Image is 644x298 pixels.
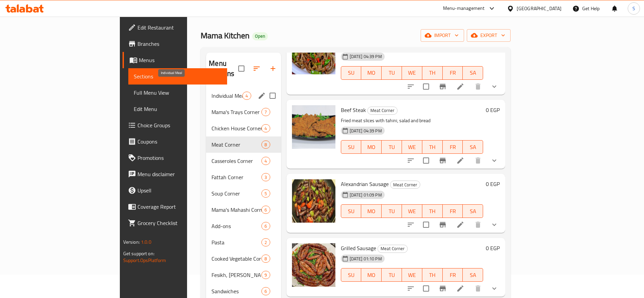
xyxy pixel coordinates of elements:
[472,31,505,40] span: export
[486,179,500,189] h6: 0 EGP
[211,287,261,295] div: Sandwiches
[137,23,222,32] span: Edit Restaurant
[486,217,502,233] button: show more
[261,206,270,214] div: items
[344,270,359,280] span: SU
[390,181,420,189] span: Meat Corner
[261,287,270,295] div: items
[206,218,281,234] div: Add-ons6
[405,206,420,216] span: WE
[211,157,261,165] span: Casseroles Corner
[435,152,451,169] button: Branch-specific-item
[123,182,227,199] a: Upsell
[128,85,227,101] a: Full Menu View
[445,206,460,216] span: FR
[378,245,407,253] span: Meat Corner
[486,105,500,115] h6: 0 EGP
[486,280,502,297] button: show more
[426,31,459,40] span: import
[134,105,222,113] span: Edit Menu
[261,189,270,198] div: items
[486,152,502,169] button: show more
[206,88,281,104] div: Individual Meal4edit
[252,32,268,40] div: Open
[517,5,562,12] div: [GEOGRAPHIC_DATA]
[384,270,399,280] span: TU
[402,204,422,218] button: WE
[341,105,366,115] span: Beef Steak
[402,140,422,154] button: WE
[261,222,270,230] div: items
[470,280,486,297] button: delete
[128,68,227,85] a: Sections
[361,140,382,154] button: MO
[262,174,270,181] span: 3
[262,125,270,132] span: 4
[211,222,261,230] div: Add-ons
[443,66,463,80] button: FR
[403,78,419,95] button: sort-choices
[211,271,261,279] div: Fesikh, Herring and Sardines Corner
[384,68,399,78] span: TU
[402,66,422,80] button: WE
[123,166,227,182] a: Menu disclaimer
[292,105,335,149] img: Beef Steak
[405,68,420,78] span: WE
[206,267,281,283] div: Fesikh, [PERSON_NAME] and Sardines Corner9
[347,53,385,60] span: [DATE] 04:39 PM
[435,217,451,233] button: Branch-specific-item
[341,179,389,189] span: Alexandrian Sausage
[435,280,451,297] button: Branch-specific-item
[382,140,402,154] button: TU
[139,56,222,64] span: Menus
[123,238,140,246] span: Version:
[368,107,397,114] span: Meat Corner
[463,66,483,80] button: SA
[422,268,443,282] button: TH
[364,270,379,280] span: MO
[206,250,281,267] div: Cooked Vegetable Corner8
[425,142,440,152] span: TH
[341,116,483,125] p: Fried meat slices with tahini, salad and bread
[344,206,359,216] span: SU
[211,141,261,149] span: Meat Corner
[206,234,281,250] div: Pasta2
[470,152,486,169] button: delete
[419,79,433,94] span: Select to update
[137,203,222,211] span: Coverage Report
[261,238,270,246] div: items
[137,40,222,48] span: Branches
[364,142,379,152] span: MO
[347,128,385,134] span: [DATE] 04:39 PM
[137,186,222,194] span: Upsell
[425,270,440,280] span: TH
[463,140,483,154] button: SA
[419,153,433,168] span: Select to update
[341,243,376,253] span: Grilled Sausage
[490,284,498,293] svg: Show Choices
[123,199,227,215] a: Coverage Report
[443,204,463,218] button: FR
[470,78,486,95] button: delete
[123,36,227,52] a: Branches
[390,181,420,189] div: Meat Corner
[262,272,270,278] span: 9
[137,170,222,178] span: Menu disclaimer
[261,108,270,116] div: items
[402,268,422,282] button: WE
[261,157,270,165] div: items
[403,152,419,169] button: sort-choices
[123,256,166,265] a: Support.OpsPlatform
[421,29,464,42] button: import
[419,218,433,232] span: Select to update
[243,93,251,99] span: 4
[443,4,485,13] div: Menu-management
[422,204,443,218] button: TH
[445,142,460,152] span: FR
[211,124,261,132] span: Chicken House Corner
[361,204,382,218] button: MO
[234,61,249,76] span: Select all sections
[490,82,498,91] svg: Show Choices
